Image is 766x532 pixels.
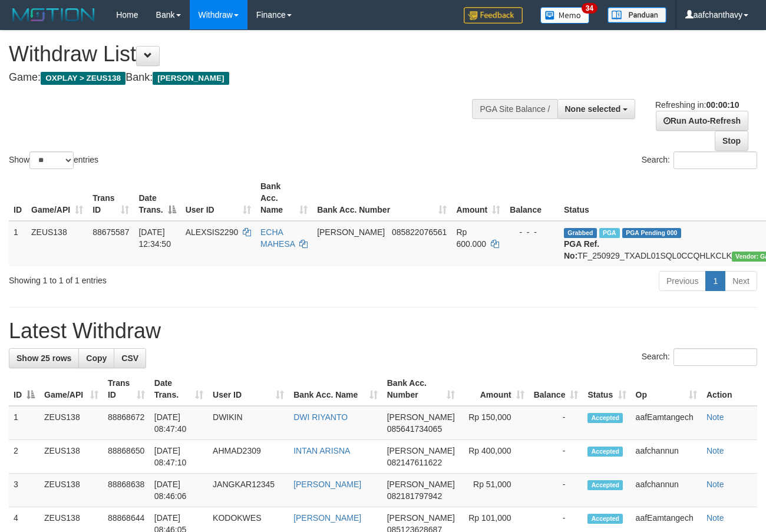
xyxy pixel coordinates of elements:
td: 1 [9,406,39,440]
select: Showentries [29,151,74,169]
span: Accepted [587,413,623,423]
a: DWI RIYANTO [293,412,348,422]
span: Copy 085822076561 to clipboard [392,227,447,237]
span: 88675587 [93,227,129,237]
a: [PERSON_NAME] [293,480,361,489]
th: Trans ID: activate to sort column ascending [88,176,134,221]
h1: Withdraw List [9,42,499,66]
span: [PERSON_NAME] [387,412,455,422]
th: Status: activate to sort column ascending [583,372,630,406]
span: Refreshing in: [655,100,739,110]
th: User ID: activate to sort column ascending [181,176,256,221]
a: Copy [78,348,114,368]
span: Grabbed [564,228,597,238]
th: Bank Acc. Name: activate to sort column ascending [289,372,382,406]
span: OXPLAY > ZEUS138 [41,72,126,85]
strong: 00:00:10 [706,100,739,110]
td: ZEUS138 [39,474,103,507]
span: Copy 082181797942 to clipboard [387,491,442,501]
span: Copy 082147611622 to clipboard [387,458,442,467]
span: Rp 600.000 [456,227,486,249]
div: - - - [510,226,554,238]
label: Search: [642,348,757,366]
th: Amount: activate to sort column ascending [451,176,505,221]
a: Note [706,513,724,523]
a: Stop [715,131,748,151]
span: None selected [565,104,621,114]
th: ID [9,176,27,221]
span: [PERSON_NAME] [317,227,385,237]
label: Search: [642,151,757,169]
img: Button%20Memo.svg [540,7,590,24]
td: aafchannun [631,440,702,474]
a: Show 25 rows [9,348,79,368]
th: Bank Acc. Name: activate to sort column ascending [256,176,312,221]
span: 34 [582,3,597,14]
span: Accepted [587,514,623,524]
b: PGA Ref. No: [564,239,599,260]
img: panduan.png [607,7,666,23]
td: - [529,474,583,507]
td: [DATE] 08:47:10 [150,440,208,474]
span: ALEXSIS2290 [186,227,239,237]
td: ZEUS138 [27,221,88,266]
span: [PERSON_NAME] [153,72,229,85]
th: Bank Acc. Number: activate to sort column ascending [312,176,451,221]
th: Balance: activate to sort column ascending [529,372,583,406]
span: Copy [86,353,107,363]
td: [DATE] 08:47:40 [150,406,208,440]
span: Accepted [587,480,623,490]
td: Rp 51,000 [460,474,529,507]
td: 3 [9,474,39,507]
a: [PERSON_NAME] [293,513,361,523]
input: Search: [673,348,757,366]
img: MOTION_logo.png [9,6,98,24]
td: - [529,406,583,440]
span: [DATE] 12:34:50 [138,227,171,249]
a: Previous [659,271,706,291]
a: Note [706,412,724,422]
span: Copy 085641734065 to clipboard [387,424,442,434]
span: PGA Pending [622,228,681,238]
td: [DATE] 08:46:06 [150,474,208,507]
img: Feedback.jpg [464,7,523,24]
span: Marked by aafpengsreynich [599,228,620,238]
a: ECHA MAHESA [260,227,295,249]
span: Show 25 rows [16,353,71,363]
h4: Game: Bank: [9,72,499,84]
th: ID: activate to sort column descending [9,372,39,406]
span: CSV [121,353,138,363]
th: Trans ID: activate to sort column ascending [103,372,150,406]
h1: Latest Withdraw [9,319,757,343]
td: 88868638 [103,474,150,507]
th: Amount: activate to sort column ascending [460,372,529,406]
td: DWIKIN [208,406,289,440]
td: Rp 150,000 [460,406,529,440]
th: Game/API: activate to sort column ascending [27,176,88,221]
td: 88868650 [103,440,150,474]
th: Balance [505,176,559,221]
button: None selected [557,99,636,119]
span: [PERSON_NAME] [387,513,455,523]
td: 88868672 [103,406,150,440]
td: ZEUS138 [39,440,103,474]
a: 1 [705,271,725,291]
a: CSV [114,348,146,368]
th: Action [702,372,757,406]
a: Next [725,271,757,291]
th: Bank Acc. Number: activate to sort column ascending [382,372,460,406]
td: AHMAD2309 [208,440,289,474]
a: Note [706,446,724,455]
td: 2 [9,440,39,474]
td: Rp 400,000 [460,440,529,474]
th: Date Trans.: activate to sort column descending [134,176,180,221]
td: aafchannun [631,474,702,507]
th: Game/API: activate to sort column ascending [39,372,103,406]
td: aafEamtangech [631,406,702,440]
span: [PERSON_NAME] [387,446,455,455]
div: Showing 1 to 1 of 1 entries [9,270,311,286]
a: Run Auto-Refresh [656,111,748,131]
div: PGA Site Balance / [472,99,557,119]
span: Accepted [587,447,623,457]
th: Op: activate to sort column ascending [631,372,702,406]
